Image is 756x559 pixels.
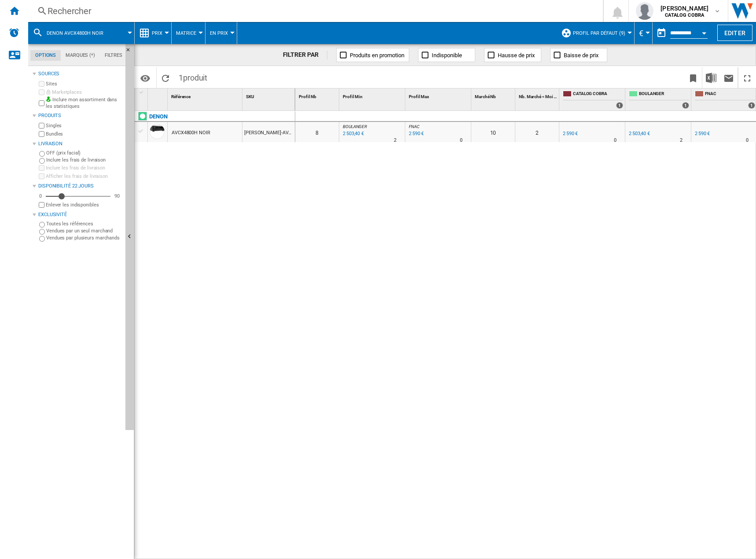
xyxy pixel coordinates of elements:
div: Sort None [407,88,471,102]
button: Indisponible [418,48,475,62]
img: excel-24x24.png [706,73,716,83]
label: Enlever les indisponibles [46,202,122,208]
input: Marketplaces [39,89,44,95]
div: SKU Sort None [244,88,295,102]
button: md-calendar [653,24,670,42]
span: Profil Min [343,94,363,99]
label: Inclure mon assortiment dans les statistiques [46,96,122,110]
div: Délai de livraison : 0 jour [746,136,749,145]
img: profile.jpg [636,2,653,20]
label: OFF (prix facial) [46,150,122,156]
label: Sites [46,81,122,87]
div: Mise à jour : jeudi 18 septembre 2025 00:52 [341,129,364,138]
div: Sort None [517,88,559,102]
div: Délai de livraison : 2 jours [680,136,683,145]
md-tab-item: Filtres [100,50,127,61]
span: Profil par défaut (9) [573,30,625,36]
span: CATALOG COBRA [573,91,623,98]
input: Toutes les références [39,222,45,228]
span: Baisse de prix [564,52,598,59]
span: SKU [246,94,254,99]
button: Open calendar [696,24,712,40]
label: Afficher les frais de livraison [46,173,122,180]
button: Masquer [125,44,134,430]
div: Rechercher [48,5,580,17]
input: Singles [39,123,44,129]
div: 90 [112,193,122,199]
div: [PERSON_NAME]-AVCX4800H-NOIR [242,122,295,142]
span: FNAC [705,91,755,98]
div: Disponibilité 22 Jours [38,183,122,190]
b: CATALOG COBRA [665,12,704,18]
button: Options [136,70,154,86]
div: 2 [515,122,559,142]
label: Toutes les références [46,221,122,227]
div: 2 590 € [695,131,710,136]
div: 2 590 € [694,129,710,138]
input: OFF (prix facial) [39,151,45,157]
div: Profil Max Sort None [407,88,471,102]
span: Profil Max [409,94,429,99]
div: Profil Min Sort None [341,88,405,102]
button: Hausse de prix [484,48,541,62]
span: € [639,29,643,38]
button: DENON AVCX4800H NOIR [47,22,112,44]
label: Inclure les frais de livraison [46,165,122,171]
span: Produits en promotion [350,52,404,59]
span: produit [183,73,207,82]
div: 2 503,40 € [628,129,650,138]
span: Prix [152,30,162,36]
div: Exclusivité [38,211,122,218]
div: Délai de livraison : 2 jours [394,136,396,145]
md-tab-item: Marques (*) [61,50,100,61]
label: Inclure les frais de livraison [46,157,122,163]
button: Envoyer ce rapport par email [720,67,738,88]
div: 2 590 € [561,129,578,138]
div: Profil par défaut (9) [561,22,630,44]
div: Profil Nb Sort None [297,88,339,102]
div: CATALOG COBRA 1 offers sold by CATALOG COBRA [561,88,625,110]
span: Matrice [176,30,196,36]
input: Vendues par un seul marchand [39,229,45,235]
button: Matrice [176,22,201,44]
div: BOULANGER 1 offers sold by BOULANGER [627,88,691,110]
span: BOULANGER [639,91,689,98]
input: Sites [39,81,44,87]
div: FILTRER PAR [283,51,328,59]
button: Baisse de prix [550,48,607,62]
div: Marché Nb Sort None [473,88,515,102]
img: alerts-logo.svg [9,27,19,38]
md-menu: Currency [635,22,653,44]
label: Bundles [46,131,122,137]
div: Sort None [341,88,405,102]
span: En Prix [210,30,228,36]
span: Référence [171,94,191,99]
label: Marketplaces [46,89,122,96]
input: Vendues par plusieurs marchands [39,236,45,242]
input: Inclure les frais de livraison [39,158,45,164]
label: Singles [46,122,122,129]
input: Afficher les frais de livraison [39,202,44,208]
div: Nb. Marché < Moi Sort None [517,88,559,102]
div: 10 [471,122,515,142]
div: Sort None [297,88,339,102]
div: Référence Sort None [169,88,242,102]
span: DENON AVCX4800H NOIR [47,30,103,36]
button: Télécharger au format Excel [702,67,720,88]
div: Prix [139,22,167,44]
span: [PERSON_NAME] [661,4,708,13]
span: Nb. Marché < Moi [519,94,553,99]
span: Indisponible [432,52,462,59]
div: DENON AVCX4800H NOIR [33,22,130,44]
span: Hausse de prix [498,52,535,59]
button: Recharger [157,67,174,88]
div: Sort None [244,88,295,102]
span: FNAC [409,124,419,129]
button: € [639,22,648,44]
div: 1 offers sold by FNAC [748,102,755,109]
div: 1 offers sold by CATALOG COBRA [616,102,623,109]
button: Plein écran [738,67,756,88]
div: 1 offers sold by BOULANGER [682,102,689,109]
button: Produits en promotion [336,48,409,62]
